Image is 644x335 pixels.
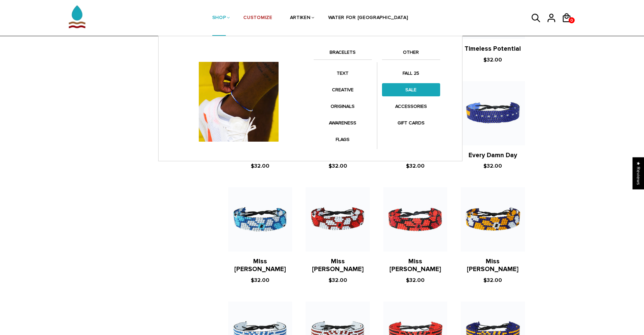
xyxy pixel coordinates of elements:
[464,45,521,53] a: Timeless Potential
[251,277,269,284] span: $32.00
[382,100,440,113] a: ACCESSORIES
[633,157,644,189] div: Click to open Judge.me floating reviews tab
[314,67,372,80] a: TEXT
[329,277,347,284] span: $32.00
[329,163,347,169] span: $32.00
[243,0,272,36] a: CUSTOMIZE
[312,258,364,273] a: Miss [PERSON_NAME]
[483,56,502,63] span: $32.00
[314,83,372,96] a: CREATIVE
[382,48,440,60] a: OTHER
[483,277,502,284] span: $32.00
[467,258,519,273] a: Miss [PERSON_NAME]
[469,151,517,159] a: Every Damn Day
[251,163,269,169] span: $32.00
[483,163,502,169] span: $32.00
[314,48,372,60] a: BRACELETS
[328,0,408,36] a: WATER FOR [GEOGRAPHIC_DATA]
[382,67,440,80] a: FALL 25
[569,17,575,23] a: 0
[314,116,372,129] a: AWARENESS
[314,133,372,146] a: FLAGS
[389,258,441,273] a: Miss [PERSON_NAME]
[406,277,425,284] span: $32.00
[569,16,575,25] span: 0
[382,83,440,96] a: SALE
[314,100,372,113] a: ORIGINALS
[290,0,311,36] a: ARTIKEN
[382,116,440,129] a: GIFT CARDS
[212,0,226,36] a: SHOP
[406,163,425,169] span: $32.00
[234,258,286,273] a: Miss [PERSON_NAME]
